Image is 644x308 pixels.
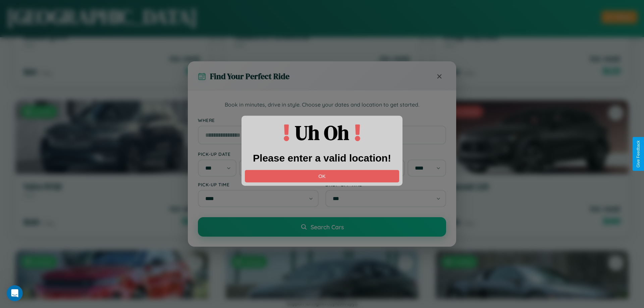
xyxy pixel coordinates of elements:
p: Book in minutes, drive in style. Choose your dates and location to get started. [198,101,446,109]
label: Pick-up Time [198,182,319,187]
label: Drop-off Date [325,151,446,157]
label: Drop-off Time [325,182,446,187]
span: Search Cars [311,223,344,231]
h3: Find Your Perfect Ride [210,71,289,82]
label: Where [198,117,446,123]
label: Pick-up Date [198,151,319,157]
